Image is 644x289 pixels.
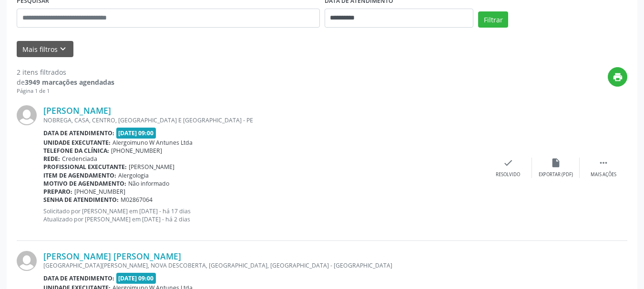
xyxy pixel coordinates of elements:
[43,116,484,124] div: NOBREGA, CASA, CENTRO, [GEOGRAPHIC_DATA] E [GEOGRAPHIC_DATA] - PE
[17,77,114,87] div: de
[43,261,484,269] div: [GEOGRAPHIC_DATA][PERSON_NAME], NOVA DESCOBERTA, [GEOGRAPHIC_DATA], [GEOGRAPHIC_DATA] - [GEOGRAPH...
[17,251,37,271] img: img
[43,207,484,223] p: Solicitado por [PERSON_NAME] em [DATE] - há 17 dias Atualizado por [PERSON_NAME] em [DATE] - há 2...
[25,78,114,87] strong: 3949 marcações agendadas
[112,139,193,147] span: Alergoimuno W Antunes Ltda
[17,87,114,95] div: Página 1 de 1
[43,171,116,179] b: Item de agendamento:
[121,196,153,204] span: M02867064
[118,171,149,179] span: Alergologia
[613,72,623,82] i: print
[74,188,125,196] span: [PHONE_NUMBER]
[43,196,119,204] b: Senha de atendimento:
[129,163,174,171] span: [PERSON_NAME]
[496,171,520,178] div: Resolvido
[43,251,181,261] a: [PERSON_NAME] [PERSON_NAME]
[17,105,37,125] img: img
[43,179,126,188] b: Motivo de agendamento:
[116,128,156,139] span: [DATE] 09:00
[478,11,508,28] button: Filtrar
[43,129,114,137] b: Data de atendimento:
[116,273,156,284] span: [DATE] 09:00
[43,155,60,163] b: Rede:
[551,158,561,168] i: insert_drive_file
[539,171,573,178] div: Exportar (PDF)
[58,44,68,54] i: keyboard_arrow_down
[111,147,162,155] span: [PHONE_NUMBER]
[128,179,169,188] span: Não informado
[503,158,513,168] i: check
[17,67,114,77] div: 2 itens filtrados
[43,188,72,196] b: Preparo:
[43,105,111,116] a: [PERSON_NAME]
[43,147,109,155] b: Telefone da clínica:
[598,158,609,168] i: 
[43,163,127,171] b: Profissional executante:
[43,274,114,282] b: Data de atendimento:
[62,155,97,163] span: Credenciada
[43,139,111,147] b: Unidade executante:
[591,171,616,178] div: Mais ações
[17,41,73,58] button: Mais filtroskeyboard_arrow_down
[608,67,627,87] button: print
